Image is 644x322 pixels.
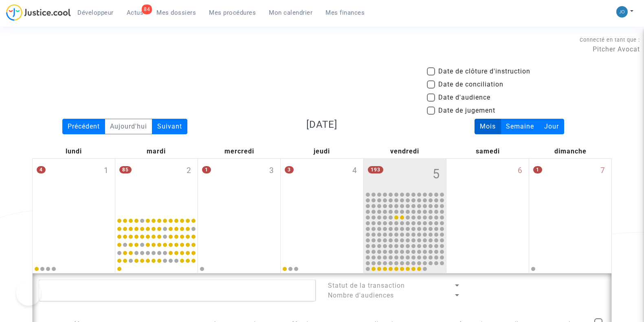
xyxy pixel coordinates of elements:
[229,119,414,131] h3: [DATE]
[16,281,41,306] iframe: Help Scout Beacon - Open
[352,165,357,177] span: 4
[104,165,109,177] span: 1
[533,166,542,173] span: 1
[433,165,440,184] span: 5
[71,7,120,19] a: Développeur
[115,159,198,215] div: mardi septembre 2, 85 events, click to expand
[150,7,202,19] a: Mes dossiers
[119,166,132,173] span: 85
[152,119,187,134] div: Suivant
[198,159,280,215] div: mercredi septembre 3, One event, click to expand
[501,119,539,134] div: Semaine
[600,165,605,177] span: 7
[364,159,446,191] div: vendredi septembre 5, 193 events, click to expand
[281,159,363,215] div: jeudi septembre 4, 3 events, click to expand
[438,67,530,76] span: Date de clôture d'instruction
[438,80,503,89] span: Date de conciliation
[368,166,383,173] span: 193
[198,144,281,158] div: mercredi
[281,144,363,158] div: jeudi
[269,165,274,177] span: 3
[285,166,294,173] span: 3
[529,159,611,215] div: dimanche septembre 7, One event, click to expand
[32,144,115,158] div: lundi
[518,165,523,177] span: 6
[156,9,196,16] span: Mes dossiers
[438,93,490,102] span: Date d'audience
[105,119,152,134] div: Aujourd'hui
[580,37,640,43] span: Connecté en tant que :
[62,119,105,134] div: Précédent
[187,165,191,177] span: 2
[33,159,115,215] div: lundi septembre 1, 4 events, click to expand
[120,7,150,19] a: 84Actus
[6,4,71,21] img: jc-logo.svg
[202,166,211,173] span: 1
[77,9,114,16] span: Développeur
[475,119,501,134] div: Mois
[115,144,198,158] div: mardi
[616,6,628,18] img: 45a793c8596a0d21866ab9c5374b5e4b
[202,7,262,19] a: Mes procédures
[446,144,529,158] div: samedi
[438,106,495,115] span: Date de jugement
[262,7,319,19] a: Mon calendrier
[319,7,371,19] a: Mes finances
[328,282,405,289] span: Statut de la transaction
[325,9,365,16] span: Mes finances
[269,9,312,16] span: Mon calendrier
[446,159,529,273] div: samedi septembre 6
[209,9,256,16] span: Mes procédures
[328,291,394,299] span: Nombre d'audiences
[37,166,46,173] span: 4
[127,9,144,16] span: Actus
[142,4,152,14] div: 84
[529,144,612,158] div: dimanche
[539,119,564,134] div: Jour
[363,144,446,158] div: vendredi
